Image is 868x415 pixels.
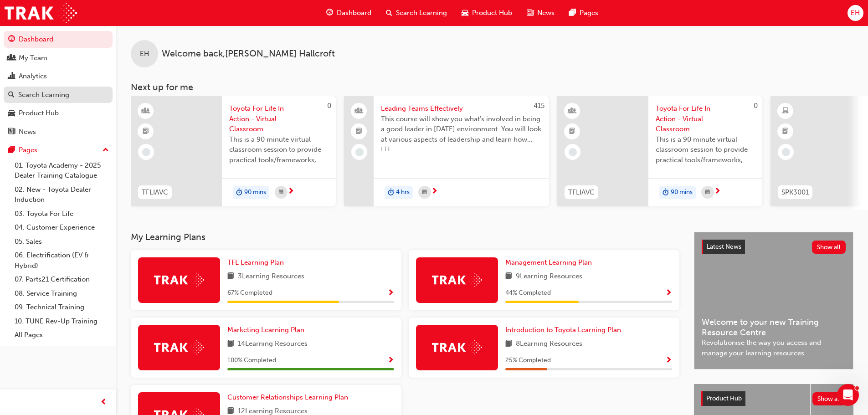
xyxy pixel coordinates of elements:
span: learningRecordVerb_NONE-icon [142,148,150,156]
span: search-icon [8,91,15,99]
button: DashboardMy TeamAnalyticsSearch LearningProduct HubNews [4,29,113,142]
span: 0 [754,102,758,110]
span: This is a 90 minute virtual classroom session to provide practical tools/frameworks, behaviours a... [229,134,329,165]
span: next-icon [288,188,294,196]
span: calendar-icon [422,187,427,198]
div: My Team [19,53,47,63]
button: Show all [812,392,847,405]
span: learningRecordVerb_NONE-icon [569,148,577,156]
span: Toyota For Life In Action - Virtual Classroom [656,103,755,134]
a: 07. Parts21 Certification [11,272,113,287]
span: book-icon [505,271,512,282]
a: Latest NewsShow all [702,240,846,254]
a: News [4,123,113,140]
img: Trak [432,340,482,354]
a: Introduction to Toyota Learning Plan [505,325,625,335]
span: Revolutionise the way you access and manage your learning resources. [702,338,846,358]
a: guage-iconDashboard [319,4,379,22]
span: Show Progress [387,289,394,297]
span: book-icon [227,338,234,350]
span: car-icon [8,109,15,118]
span: 0 [327,102,331,110]
span: booktick-icon [143,126,149,138]
a: car-iconProduct Hub [454,4,519,22]
button: Show Progress [387,355,394,366]
a: news-iconNews [519,4,562,22]
span: calendar-icon [705,187,710,198]
span: duration-icon [388,187,394,199]
button: Show all [812,241,846,254]
span: Latest News [707,243,741,251]
a: Customer Relationships Learning Plan [227,392,352,403]
span: This course will show you what's involved in being a good leader in [DATE] environment. You will ... [381,114,542,145]
span: booktick-icon [782,126,789,138]
iframe: Intercom live chat [837,384,859,406]
span: booktick-icon [569,126,575,138]
span: duration-icon [236,187,242,199]
span: Customer Relationships Learning Plan [227,393,348,401]
a: Trak [5,3,77,23]
button: Show Progress [665,287,672,299]
span: Pages [580,8,598,18]
a: 05. Sales [11,235,113,249]
span: book-icon [505,338,512,350]
span: 44 % Completed [505,288,551,298]
span: Management Learning Plan [505,258,592,266]
span: people-icon [8,54,15,62]
span: news-icon [8,128,15,136]
span: book-icon [227,271,234,282]
div: Search Learning [18,90,69,100]
span: Show Progress [665,357,672,365]
span: TFL Learning Plan [227,258,284,266]
span: Show Progress [387,357,394,365]
img: Trak [154,340,204,354]
span: 3 Learning Resources [238,271,304,282]
a: Latest NewsShow allWelcome to your new Training Resource CentreRevolutionise the way you access a... [694,232,853,369]
img: Trak [154,273,204,287]
a: Product Hub [4,105,113,122]
a: All Pages [11,328,113,342]
span: TFLIAVC [568,187,595,198]
span: calendar-icon [279,187,283,198]
span: 9 Learning Resources [516,271,582,282]
h3: My Learning Plans [131,232,679,242]
span: people-icon [356,105,362,117]
span: SPK3001 [781,187,809,198]
a: Management Learning Plan [505,257,596,268]
a: 10. TUNE Rev-Up Training [11,314,113,328]
span: EH [851,8,860,18]
span: prev-icon [100,397,107,408]
span: up-icon [103,144,109,156]
span: learningRecordVerb_NONE-icon [355,148,364,156]
span: next-icon [431,188,438,196]
span: 90 mins [244,187,266,198]
span: chart-icon [8,72,15,81]
a: 01. Toyota Academy - 2025 Dealer Training Catalogue [11,159,113,183]
button: Pages [4,142,113,159]
span: 67 % Completed [227,288,272,298]
span: TFLIAVC [142,187,168,198]
span: Search Learning [396,8,447,18]
span: learningRecordVerb_NONE-icon [782,148,790,156]
span: guage-icon [8,36,15,44]
h3: Next up for me [116,82,868,92]
a: 09. Technical Training [11,300,113,314]
a: 0TFLIAVCToyota For Life In Action - Virtual ClassroomThis is a 90 minute virtual classroom sessio... [131,96,336,206]
button: Show Progress [387,287,394,299]
span: EH [140,49,149,59]
span: Product Hub [706,395,742,402]
span: pages-icon [569,7,576,19]
span: booktick-icon [356,126,362,138]
a: Dashboard [4,31,113,48]
img: Trak [432,273,482,287]
span: search-icon [386,7,392,19]
span: Product Hub [472,8,512,18]
span: 90 mins [671,187,693,198]
a: 02. New - Toyota Dealer Induction [11,183,113,207]
span: Toyota For Life In Action - Virtual Classroom [229,103,329,134]
div: Analytics [19,71,47,82]
span: learningResourceType_ELEARNING-icon [782,105,789,117]
span: 14 Learning Resources [238,338,308,350]
span: 25 % Completed [505,355,551,366]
